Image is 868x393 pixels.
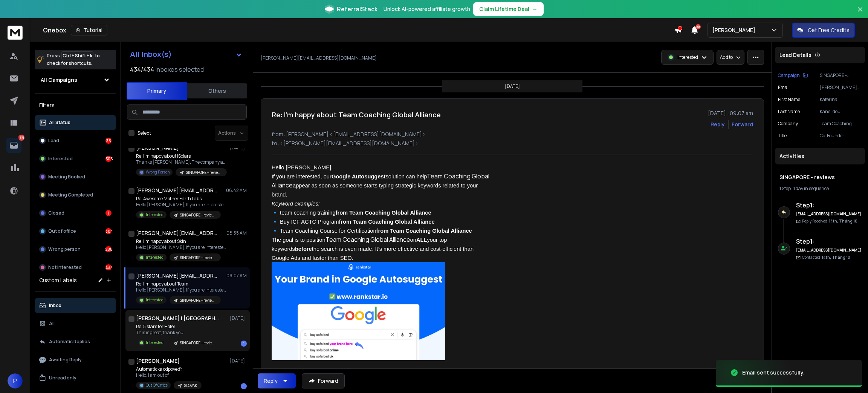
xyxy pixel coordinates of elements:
h6: Step 1 : [796,201,862,210]
p: 08:42 AM [226,187,247,193]
p: All Status [49,120,70,126]
button: Reply [258,373,296,388]
p: 09:07 AM [226,273,247,279]
p: Wrong person [48,246,81,252]
button: Primary [127,82,187,100]
p: Not Interested [48,264,82,270]
p: Interested [146,340,164,345]
span: 1 day in sequence [793,185,829,192]
h1: [PERSON_NAME][EMAIL_ADDRESS][DOMAIN_NAME] [136,272,219,279]
div: 437 [105,264,112,270]
p: [DATE] [230,315,247,321]
div: 288 [105,246,112,252]
p: Contacted [802,255,850,260]
div: 304 [105,228,112,234]
p: Team Coaching Global Alliance [820,121,862,127]
h6: [EMAIL_ADDRESS][DOMAIN_NAME] [796,247,862,253]
p: Interested [146,255,164,260]
p: Hello [PERSON_NAME], If you are interested, [136,202,226,208]
button: Awaiting Reply [35,352,116,367]
p: [DATE] [230,358,247,364]
span: Google Autosuggest [332,173,386,180]
button: Unread only [35,370,116,385]
p: 08:55 AM [226,230,247,236]
button: Out of office304 [35,224,116,239]
span: 14th, Tháng 10 [829,218,857,224]
div: 35 [105,138,112,144]
span: ALL [416,237,427,243]
button: Interested506 [35,151,116,166]
p: Automatic Replies [49,339,90,345]
p: Unread only [49,375,76,381]
p: SLOVAK [184,383,197,388]
span: before [295,246,312,252]
span: solution can help [385,173,427,180]
h1: Re: I'm happy about Team Coaching Global Alliance [272,109,441,120]
h3: Inboxes selected [156,65,204,74]
span: Keyword examples: [272,201,320,207]
p: First Name [778,97,800,103]
p: Hello, I am out of [136,372,202,378]
button: Tutorial [71,25,107,35]
div: Activities [775,148,865,164]
button: Wrong person288 [35,242,116,257]
h1: All Inbox(s) [130,51,172,58]
h3: Filters [35,100,116,111]
p: Campaign [778,72,800,78]
button: P [8,373,23,388]
p: Automatická odpoveď: [136,366,202,372]
button: Automatic Replies [35,334,116,349]
p: Company [778,121,798,127]
span: Hello [PERSON_NAME], [272,164,333,170]
p: Wrong Person [146,169,170,175]
button: Lead35 [35,133,116,148]
p: Re: I'm happy about iSolara [136,153,226,159]
p: Inbox [49,302,61,309]
p: Unlock AI-powered affiliate growth [384,5,470,13]
p: Re: I'm happy about Skin [136,238,226,244]
span: 🔹 Team Coaching Course for Certification [272,228,376,234]
h1: [PERSON_NAME][EMAIL_ADDRESS][DOMAIN_NAME] [136,229,219,237]
p: Re: I'm happy about Team [136,281,226,287]
div: 506 [105,156,112,162]
p: Out of office [48,228,76,234]
p: This is great, thank you [136,330,221,336]
h6: Step 1 : [796,237,862,246]
button: Others [187,83,247,99]
button: Meeting Completed [35,187,116,203]
button: Campaign [778,72,808,78]
button: Inbox [35,298,116,313]
p: Hello [PERSON_NAME], If you are interested, [136,287,226,293]
button: Close banner [855,5,865,23]
p: Meeting Booked [48,174,85,180]
p: Get Free Credits [808,26,850,34]
p: Lead [48,138,59,144]
span: ReferralStack [337,5,377,14]
div: 1 [105,210,112,216]
span: appear as soon as someone starts typing strategic keywords related to your brand. [272,183,479,198]
span: from Team Coaching Global Alliance [376,228,472,234]
div: Reply [264,377,278,385]
button: All [35,316,116,331]
h6: [EMAIL_ADDRESS][DOMAIN_NAME] [796,211,862,217]
span: the search is even made. It’s more effective and cost-efficient than Google Ads and faster than SEO. [272,246,475,261]
div: Forward [732,121,753,128]
p: [PERSON_NAME] [712,26,758,34]
div: Team Coaching Global Alliance [272,235,492,262]
h1: All Campaigns [41,76,77,84]
button: Reply [711,121,725,128]
span: 434 / 434 [130,65,154,74]
h3: Custom Labels [39,276,77,284]
img: imageFile-1760493385747 [272,262,445,360]
p: Thanks [PERSON_NAME], The company already [136,159,226,165]
p: Last Name [778,109,800,115]
p: Email [778,84,790,91]
div: 1 [241,341,247,347]
h1: [PERSON_NAME] [136,357,180,365]
p: Interested [146,297,164,303]
p: Meeting Completed [48,192,93,198]
p: Interested [677,54,698,60]
p: SINGAPORE - reviews [820,72,862,78]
